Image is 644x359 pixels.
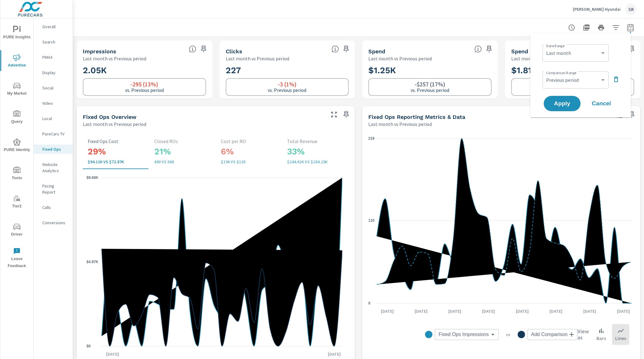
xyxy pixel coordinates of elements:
p: $94,108 vs $72,867 [88,159,144,164]
p: $244,606 vs $184,233 [287,159,344,164]
button: Select Date Range [624,21,637,34]
button: "Export Report to PDF" [580,21,592,34]
div: Conversions [34,218,73,227]
div: nav menu [0,18,33,272]
span: My Market [2,82,32,97]
span: Add Comparison [531,331,568,338]
div: Pacing Report [34,181,73,197]
button: Apply Filters [610,21,622,34]
p: [DATE] [377,308,398,314]
span: Save this to your personalized report [341,44,351,54]
button: Make Fullscreen [329,110,339,119]
p: vs. Previous period [125,87,164,93]
text: $4.97K [86,260,98,264]
p: PMAX [42,54,68,60]
h2: $1.25K [368,65,492,76]
p: Conversions [42,220,68,226]
p: Last month vs Previous period [83,120,146,128]
p: Website Analytics [42,161,68,174]
span: Tools [2,167,32,182]
p: $136 vs $128 [221,159,278,164]
p: Last month vs Previous period [368,55,432,62]
div: Local [34,114,73,123]
p: vs [499,332,518,337]
p: Fixed Ops [42,146,68,152]
span: PURE Identity [2,138,32,153]
p: [DATE] [102,351,123,357]
span: Fixed Ops Impressions [439,331,489,338]
button: Cancel [583,96,620,111]
span: Leave Feedback [2,248,32,270]
text: $9.94K [86,176,98,180]
p: [DATE] [478,308,499,314]
span: Driver [2,223,32,238]
p: [DATE] [613,308,634,314]
span: The number of times an ad was shown on your behalf. [189,45,196,53]
p: Display [42,70,68,76]
div: Display [34,68,73,77]
span: Save this to your personalized report [199,44,209,54]
button: Print Report [595,21,607,34]
p: Calls [42,204,68,210]
p: Total Revenue [287,138,344,144]
div: Search [34,37,73,47]
h2: 2.05K [83,65,206,76]
span: PURE Insights [2,26,32,41]
span: Tier2 [2,195,32,210]
h5: Clicks [226,48,242,55]
p: Social [42,85,68,91]
p: [DATE] [410,308,432,314]
p: Local [42,115,68,122]
div: Social [34,83,73,93]
p: Bars [596,334,606,342]
div: Add Comparison [527,329,577,340]
h6: -$257 (17%) [415,81,445,87]
span: Save this to your personalized report [341,110,351,119]
div: Fixed Ops Impressions [435,329,499,340]
h2: $1.81 [511,65,634,76]
text: $0 [86,344,91,348]
p: Search [42,39,68,45]
p: [DATE] [579,308,600,314]
p: vs. Previous period [268,87,306,93]
h2: 227 [226,65,349,76]
div: SR [626,4,637,15]
span: The number of times an ad was clicked by a consumer. [332,45,339,53]
h3: 6% [221,146,278,157]
div: PureCars TV [34,129,73,138]
p: [DATE] [545,308,567,314]
text: 0 [368,301,370,305]
div: Fixed Ops [34,145,73,154]
span: Save this to your personalized report [484,44,494,54]
h5: Spend Per Repair Order [511,48,575,55]
p: [DATE] [512,308,533,314]
p: Overall [42,24,68,30]
p: Cost per RO [221,138,278,144]
p: Last month vs Previous period [83,55,146,62]
h6: -3 (1%) [278,81,297,87]
p: [PERSON_NAME] Hyundai [573,6,621,12]
h6: -295 (13%) [130,81,158,87]
div: Video [34,99,73,108]
span: Save this to your personalized report [627,110,637,119]
h3: 29% [88,146,144,157]
div: Calls [34,203,73,212]
p: Last month vs Previous period [226,55,289,62]
span: The amount of money spent on advertising during the period. [474,45,482,53]
h3: 33% [287,146,344,157]
h5: Impressions [83,48,116,55]
p: Pacing Report [42,183,68,195]
h6: View as [577,328,590,341]
p: PureCars TV [42,131,68,137]
div: Overall [34,22,73,31]
p: [DATE] [444,308,466,314]
p: Video [42,100,68,106]
text: 110 [368,218,374,223]
p: Lines [615,334,626,342]
h3: 21% [154,146,211,157]
div: PMAX [34,53,73,62]
p: Last month vs Previous period [511,55,575,62]
span: Apply [550,101,574,106]
p: Last month vs Previous period [368,120,432,128]
p: 690 vs 568 [154,159,211,164]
